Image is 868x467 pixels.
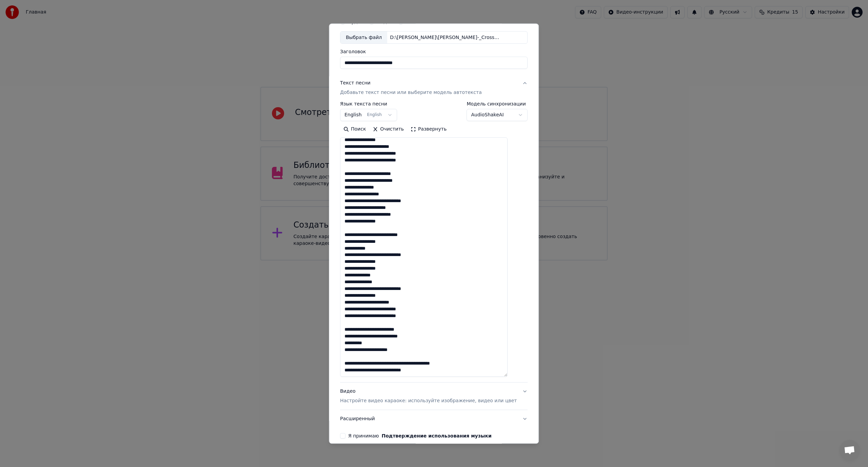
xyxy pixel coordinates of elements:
button: Я принимаю [382,434,492,439]
label: Видео [377,19,393,24]
button: Поиск [340,124,369,135]
div: D:\[PERSON_NAME]\[PERSON_NAME]-_Crossfire_48378069.mp3 [387,34,502,41]
button: Текст песниДобавьте текст песни или выберите модель автотекста [340,75,528,102]
button: ВидеоНастройте видео караоке: используйте изображение, видео или цвет [340,383,528,410]
button: Очистить [370,124,408,135]
div: Выбрать файл [340,32,387,44]
div: Текст песни [340,80,371,87]
div: Видео [340,388,517,405]
label: Я принимаю [348,434,492,439]
button: Развернуть [407,124,450,135]
div: Текст песниДобавьте текст песни или выберите модель автотекста [340,102,528,383]
p: Настройте видео караоке: используйте изображение, видео или цвет [340,398,517,405]
label: Язык текста песни [340,102,397,106]
button: Расширенный [340,410,528,428]
label: Аудио [348,19,363,24]
label: Заголовок [340,50,528,54]
label: URL [406,19,416,24]
p: Добавьте текст песни или выберите модель автотекста [340,90,482,96]
label: Модель синхронизации [467,102,528,106]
